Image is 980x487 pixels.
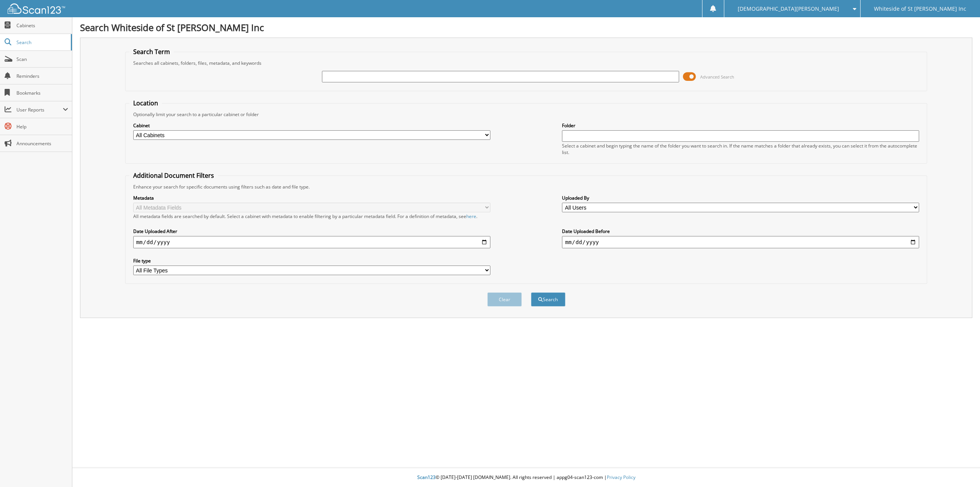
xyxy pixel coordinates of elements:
a: here [466,213,476,220]
label: Folder [562,122,919,129]
div: Optionally limit your search to a particular cabinet or folder [129,111,923,118]
span: Bookmarks [16,90,68,96]
label: Metadata [133,195,490,201]
label: Cabinet [133,122,490,129]
a: Privacy Policy [607,474,635,480]
span: User Reports [16,107,63,113]
h1: Search Whiteside of St [PERSON_NAME] Inc [80,21,972,34]
span: Help [16,123,68,130]
button: Search [531,292,565,307]
input: end [562,236,919,248]
span: [DEMOGRAPHIC_DATA][PERSON_NAME] [738,7,839,11]
span: Reminders [16,73,68,79]
div: Enhance your search for specific documents using filters such as date and file type. [129,184,923,190]
label: Date Uploaded Before [562,228,919,234]
div: Searches all cabinets, folders, files, metadata, and keywords [129,60,923,66]
span: Search [16,39,67,46]
span: Cabinets [16,22,68,29]
button: Clear [487,292,522,307]
legend: Additional Document Filters [129,171,218,180]
span: Whiteside of St [PERSON_NAME] Inc [874,7,966,11]
input: start [133,236,490,248]
span: Scan123 [417,474,436,480]
label: Uploaded By [562,195,919,201]
legend: Search Term [129,48,174,56]
span: Scan [16,56,68,62]
span: Announcements [16,140,68,147]
label: Date Uploaded After [133,228,490,234]
span: Advanced Search [700,74,734,80]
img: scan123-logo-white.svg [8,3,65,14]
div: Select a cabinet and begin typing the name of the folder you want to search in. If the name match... [562,143,919,156]
div: All metadata fields are searched by default. Select a cabinet with metadata to enable filtering b... [133,213,490,220]
div: © [DATE]-[DATE] [DOMAIN_NAME]. All rights reserved | appg04-scan123-com | [72,468,980,487]
legend: Location [129,99,162,107]
label: File type [133,257,490,264]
